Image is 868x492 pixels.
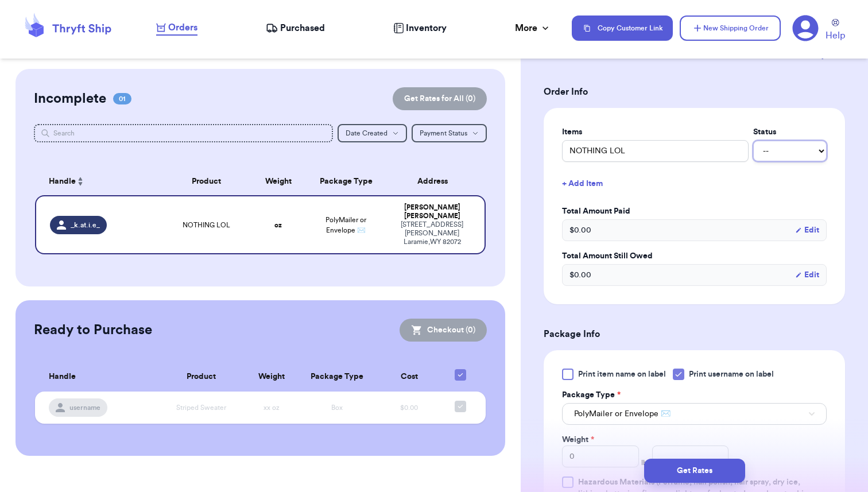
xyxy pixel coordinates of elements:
h2: Incomplete [34,90,106,108]
button: Get Rates [644,459,745,483]
span: Striped Sweater [176,404,226,411]
div: More [515,21,551,35]
button: Get Rates for All (0) [393,87,487,110]
a: Orders [156,21,197,36]
span: Help [826,29,845,42]
button: Edit [795,269,819,281]
button: Edit [795,224,819,236]
th: Weight [245,362,297,392]
th: Weight [251,168,305,195]
h3: Package Info [544,327,845,341]
span: 01 [113,93,131,104]
button: Copy Customer Link [572,16,673,41]
span: _k.at.i.e_ [71,220,100,230]
span: Payment Status [420,130,467,137]
input: Search [34,124,333,142]
span: Print username on label [689,369,774,380]
label: Total Amount Still Owed [562,250,827,262]
span: $ 0.00 [569,269,591,281]
th: Package Type [305,168,386,195]
label: Status [753,126,827,138]
strong: oz [274,222,282,228]
th: Package Type [297,362,376,392]
span: $0.00 [400,404,418,411]
span: Handle [49,371,76,383]
th: Address [386,168,486,195]
button: PolyMailer or Envelope ✉️ [562,403,827,425]
button: + Add Item [557,171,831,196]
span: PolyMailer or Envelope ✉️ [325,216,366,234]
a: Inventory [393,21,447,35]
div: [STREET_ADDRESS][PERSON_NAME] Laramie , WY 82072 [393,220,471,246]
span: Handle [49,176,76,188]
span: Print item name on label [578,369,666,380]
a: Purchased [266,21,325,35]
button: Payment Status [412,124,487,142]
span: xx oz [263,404,280,411]
span: Date Created [346,130,387,137]
th: Product [158,362,245,392]
span: $ 0.00 [569,224,591,236]
span: Inventory [406,21,447,35]
span: Box [331,404,343,411]
th: Cost [377,362,442,392]
label: Items [562,126,749,138]
span: NOTHING LOL [183,220,230,230]
span: Orders [168,21,197,34]
label: Weight [562,434,594,445]
button: Date Created [338,124,407,142]
h3: Order Info [544,85,845,99]
button: Checkout (0) [400,319,487,342]
th: Product [161,168,251,195]
label: Total Amount Paid [562,206,827,217]
span: username [69,403,100,412]
a: Help [826,19,845,42]
label: Package Type [562,389,621,401]
button: Sort ascending [76,175,85,188]
span: Purchased [280,21,325,35]
span: PolyMailer or Envelope ✉️ [574,408,671,420]
div: [PERSON_NAME] [PERSON_NAME] [393,203,471,220]
button: New Shipping Order [680,16,781,41]
h2: Ready to Purchase [34,321,152,339]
